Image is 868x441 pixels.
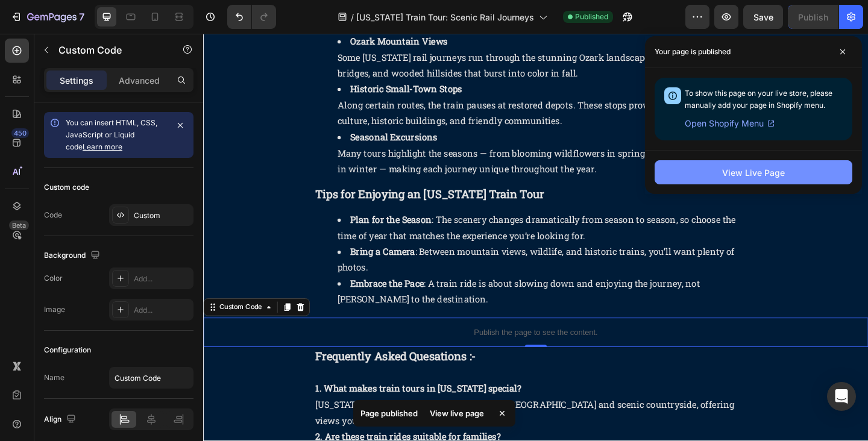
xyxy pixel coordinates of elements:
p: 7 [79,10,84,24]
span: To show this page on your live store, please manually add your page in Shopify menu. [685,89,832,110]
div: Align [44,411,78,428]
iframe: Design area [203,34,868,441]
span: Published [575,11,608,22]
button: Publish [788,5,838,29]
div: Beta [9,220,29,230]
div: 450 [11,128,29,138]
p: Page published [360,407,418,419]
div: Name [44,372,64,383]
span: [US_STATE] Train Tour: Scenic Rail Journeys [356,11,534,23]
button: Save [743,5,783,29]
span: / [351,11,354,23]
div: Publish [798,11,828,23]
p: Settings [60,74,93,87]
div: Undo/Redo [227,5,276,29]
div: View live page [423,405,491,422]
div: Open Intercom Messenger [827,382,856,411]
div: Custom code [44,182,89,193]
div: Custom [134,210,190,221]
p: Your page is published [655,46,731,58]
div: Configuration [44,345,91,355]
div: Add... [134,274,190,284]
button: 7 [5,5,90,29]
a: Learn more [83,142,122,151]
div: Image [44,304,65,315]
div: Code [44,210,62,220]
div: Add... [134,305,190,316]
p: Advanced [119,74,160,87]
span: Save [753,12,773,22]
p: Custom Code [58,43,161,57]
div: Background [44,248,102,264]
div: Color [44,273,63,284]
button: View Live Page [655,160,852,184]
div: View Live Page [722,166,785,179]
span: You can insert HTML, CSS, JavaScript or Liquid code [66,118,157,151]
span: Open Shopify Menu [685,116,764,131]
